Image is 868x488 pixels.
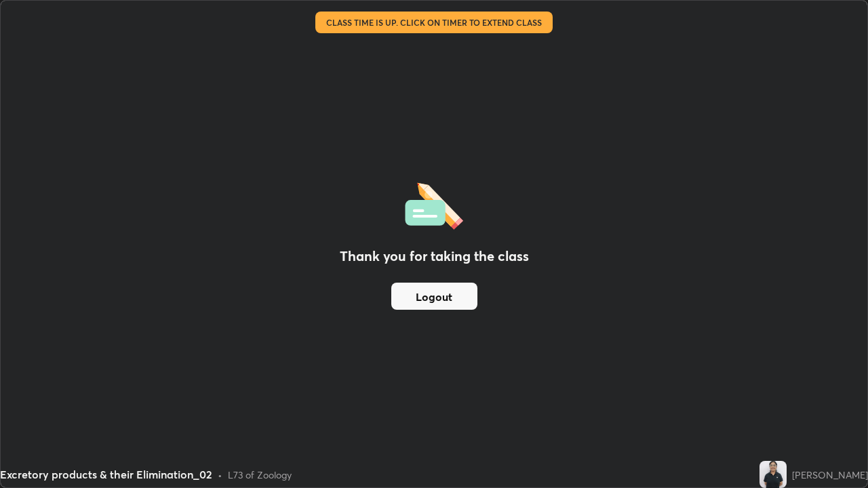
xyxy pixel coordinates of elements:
[218,468,222,482] div: •
[340,246,529,266] h2: Thank you for taking the class
[792,468,868,482] div: [PERSON_NAME]
[759,461,787,488] img: 11fab85790fd4180b5252a2817086426.jpg
[391,283,477,310] button: Logout
[405,178,463,230] img: offlineFeedback.1438e8b3.svg
[228,468,292,482] div: L73 of Zoology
